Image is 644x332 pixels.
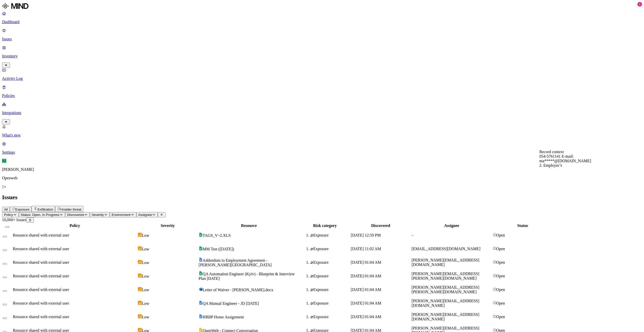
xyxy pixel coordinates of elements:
img: google-docs.svg [199,258,203,262]
span: Resource shared with external user [13,315,69,319]
span: Low [142,301,149,306]
div: Exposure [310,233,350,238]
span: Low [142,233,149,238]
span: Open [496,287,505,292]
div: Assignee [412,223,492,228]
span: – [412,233,414,237]
button: Select row [3,304,7,305]
img: severity-low.svg [138,328,142,332]
span: Resource shared with external user [13,274,69,278]
span: Environment [112,213,131,217]
span: MM Test ([DATE]) [203,247,234,251]
span: [DATE] 01:04 AM [351,301,381,305]
img: severity-low.svg [138,233,142,237]
div: Record context [539,150,591,154]
span: Letter of Waiver - [PERSON_NAME].docx [203,288,273,292]
span: Insider threat [62,208,81,211]
span: Resource shared with external user [13,233,69,237]
img: severity-low.svg [138,246,142,250]
p: Policies [2,93,642,98]
span: All [4,208,8,211]
p: Issues [2,37,642,41]
span: Open [496,247,505,251]
span: [PERSON_NAME][EMAIL_ADDRESS][DOMAIN_NAME] [412,299,479,308]
div: Status [493,223,553,228]
div: Resource [199,223,299,228]
span: [DATE] 12:59 PM [351,233,381,237]
span: Resource shared with external user [13,287,69,292]
span: Low [142,288,149,292]
button: Select row [3,236,7,237]
img: google-sheets.svg [199,271,203,275]
div: Exposure [310,287,350,292]
p: Openweb [2,176,642,180]
span: [DATE] 01:04 AM [351,260,381,264]
span: Exfiltration [37,208,53,211]
div: Exposure [310,315,350,319]
img: google-sheets.svg [199,233,203,237]
button: Select all [5,226,9,228]
span: Low [142,247,149,251]
button: Select row [3,290,7,292]
span: Low [142,260,149,265]
img: severity-low.svg [138,260,142,264]
img: severity-low.svg [138,287,142,291]
span: [PERSON_NAME][EMAIL_ADDRESS][PERSON_NAME][DOMAIN_NAME] [412,285,479,294]
button: Select row [3,263,7,264]
img: status-open.svg [493,274,496,277]
button: Select row [3,249,7,251]
span: Status: Open, In Progress [21,213,59,217]
img: status-open.svg [493,247,496,250]
span: QA Automation Engineer (Kyiv) - Blueprint & Interview Plan [DATE] [199,272,295,281]
span: NI [2,159,6,163]
span: Exposure [15,208,29,211]
img: microsoft-word.svg [199,287,203,291]
span: [PERSON_NAME][EMAIL_ADDRESS][PERSON_NAME][DOMAIN_NAME] [412,272,479,280]
span: [DATE] 01:04 AM [351,315,381,319]
button: Select row [3,317,7,319]
img: severity-low.svg [138,274,142,278]
div: Severity [138,223,198,228]
img: google-slides.svg [199,328,203,332]
span: Resource shared with external user [13,301,69,305]
div: Exposure [310,247,350,251]
div: Exposure [310,260,350,265]
span: Resource shared with external user [13,247,69,251]
span: [DATE] 11:02 AM [351,247,381,251]
div: Discovered [351,223,411,228]
span: 10,000+ Issues [2,218,26,222]
span: Open [496,315,505,319]
h2: Issues [2,194,642,201]
span: Severity [92,213,104,217]
div: Exposure [310,274,350,278]
img: google-docs.svg [199,301,203,305]
span: Discovered [67,213,84,217]
img: status-open.svg [493,233,496,237]
p: What's new [2,133,642,138]
img: google-sheets.svg [199,246,203,250]
span: HRBP Home Assignment [203,315,244,319]
p: Activity Log [2,76,642,81]
span: QA Manual Engineer - JD [DATE] [203,301,259,306]
span: [DATE] 01:04 AM [351,274,381,278]
p: Settings [2,150,642,155]
img: status-open.svg [493,301,496,305]
p: Dashboard [2,20,642,24]
span: Open [496,301,505,305]
div: Risk category [300,223,350,228]
span: Policy [4,213,13,217]
span: Open [496,274,505,278]
span: Resource shared with external user [13,260,69,264]
span: Open [496,233,505,237]
div: 1 [637,2,642,7]
img: status-open.svg [493,328,496,332]
span: TAGS_V~2.XLS [203,233,231,238]
img: severity-low.svg [138,301,142,305]
p: Integrations [2,111,642,115]
span: Open [496,260,505,264]
img: MIND [2,2,28,10]
span: Addendum to Employment Agreement - [PERSON_NAME][GEOGRAPHIC_DATA] [199,258,272,267]
div: Exposure [310,301,350,306]
span: [EMAIL_ADDRESS][DOMAIN_NAME] [412,247,480,251]
img: status-open.svg [493,260,496,264]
